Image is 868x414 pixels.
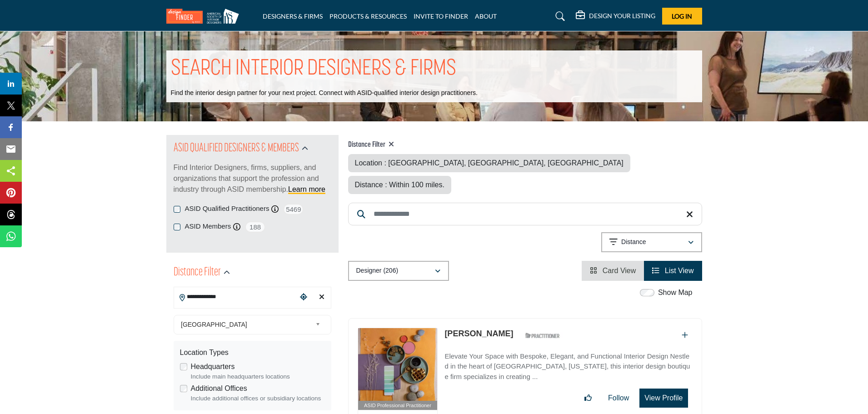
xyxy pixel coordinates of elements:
[174,162,331,195] p: Find Interior Designers, firms, suppliers, and organizations that support the profession and indu...
[174,206,180,213] input: ASID Qualified Practitioners checkbox
[682,331,688,339] a: Add To List
[590,267,636,274] a: View Card
[356,266,399,275] p: Designer (206)
[329,12,407,20] a: PRODUCTS & RESOURCES
[348,203,702,225] input: Search Keyword
[662,8,702,25] button: Log In
[185,221,231,232] label: ASID Members
[181,319,312,330] span: [GEOGRAPHIC_DATA]
[644,261,702,281] li: List View
[174,224,180,230] input: ASID Members checkbox
[665,267,694,274] span: List View
[348,261,449,281] button: Designer (206)
[602,389,635,407] button: Follow
[174,264,221,281] h2: Distance Filter
[589,12,655,20] h5: DESIGN YOUR LISTING
[582,261,644,281] li: Card View
[171,55,456,83] h1: SEARCH INTERIOR DESIGNERS & FIRMS
[297,288,310,307] div: Choose your current location
[180,347,325,358] div: Location Types
[191,361,235,372] label: Headquarters
[444,346,692,382] a: Elevate Your Space with Bespoke, Elegant, and Functional Interior Design Nestled in the heart of ...
[348,140,702,150] h4: Distance Filter
[601,232,702,252] button: Distance
[358,328,438,410] a: ASID Professional Practitioner
[444,328,513,340] p: Lisa Mares-Reese
[547,9,571,24] a: Search
[355,181,444,189] span: Distance : Within 100 miles.
[652,267,693,274] a: View List
[283,204,304,215] span: 5469
[576,11,655,22] div: DESIGN YOUR LISTING
[174,140,299,157] h2: ASID QUALIFIED DESIGNERS & MEMBERS
[639,389,688,408] button: View Profile
[444,329,513,338] a: [PERSON_NAME]
[171,89,478,98] p: Find the interior design partner for your next project. Connect with ASID-qualified interior desi...
[166,9,244,24] img: Site Logo
[603,267,636,274] span: Card View
[364,402,431,409] span: ASID Professional Practitioner
[444,351,692,382] p: Elevate Your Space with Bespoke, Elegant, and Functional Interior Design Nestled in the heart of ...
[288,185,325,193] a: Learn more
[621,238,646,247] p: Distance
[315,288,329,307] div: Clear search location
[522,330,563,341] img: ASID Qualified Practitioners Badge Icon
[672,12,692,20] span: Log In
[263,12,323,20] a: DESIGNERS & FIRMS
[658,287,693,298] label: Show Map
[245,221,265,233] span: 188
[475,12,497,20] a: ABOUT
[185,204,269,214] label: ASID Qualified Practitioners
[579,389,598,407] button: Like listing
[414,12,468,20] a: INVITE TO FINDER
[355,159,624,167] span: Location : [GEOGRAPHIC_DATA], [GEOGRAPHIC_DATA], [GEOGRAPHIC_DATA]
[174,288,297,306] input: Search Location
[191,383,247,394] label: Additional Offices
[191,372,325,381] div: Include main headquarters locations
[191,394,325,403] div: Include additional offices or subsidiary locations
[358,328,438,401] img: Lisa Mares-Reese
